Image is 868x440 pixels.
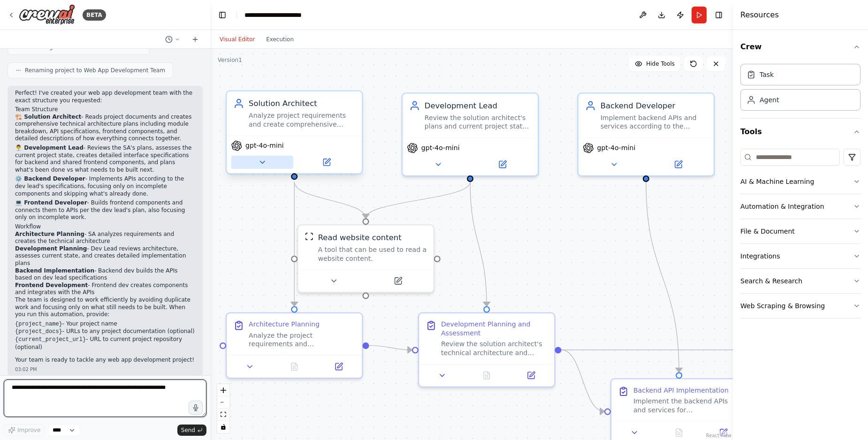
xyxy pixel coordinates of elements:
[15,282,195,296] li: - Frontend dev creates components and integrates with the APIs
[464,182,492,306] g: Edge from 90c62884-4c81-4354-b00b-e4a2fc31a60c to 1d549116-2020-4895-bd61-783676f3d37e
[561,344,796,355] g: Edge from 1d549116-2020-4895-bd61-783676f3d37e to d109e1e4-bb28-46e5-8fb8-0b78330aa328
[217,384,229,433] div: React Flow controls
[15,320,195,328] li: - Your project name
[249,111,355,129] div: Analyze project requirements and create comprehensive technical architecture plans including modu...
[601,114,707,131] div: Implement backend APIs and services according to the development lead's specifications and interf...
[421,144,460,152] span: gpt-4o-mini
[161,34,184,45] button: Switch to previous chat
[640,182,685,372] g: Edge from a2cd4291-31d1-4fc0-ac92-ea5bbc58b31e to 6ba1e9cf-8ecc-4c70-80df-9be9efb4c1dc
[629,56,680,71] button: Hide Tools
[740,9,779,21] h4: Resources
[177,425,206,436] button: Send
[83,9,106,21] div: BETA
[464,369,510,382] button: No output available
[15,231,84,237] strong: Architecture Planning
[15,336,86,343] code: {current_project_url}
[181,426,195,434] span: Send
[15,321,62,327] code: {project_name}
[561,344,604,417] g: Edge from 1d549116-2020-4895-bd61-783676f3d37e to 6ba1e9cf-8ecc-4c70-80df-9be9efb4c1dc
[15,245,87,252] strong: Development Planning
[271,360,318,373] button: No output available
[740,219,860,243] button: File & Document
[320,360,358,373] button: Open in side panel
[318,232,402,243] div: Read website content
[15,223,195,231] h2: Workflow
[601,100,707,111] div: Backend Developer
[305,232,314,241] img: ScrapeWebsiteTool
[760,95,779,105] div: Agent
[15,199,87,206] strong: 💻 Frontend Developer
[15,144,84,151] strong: 👨‍💼 Development Lead
[217,396,229,409] button: zoom out
[740,119,860,145] button: Tools
[740,169,860,194] button: AI & Machine Learning
[712,8,725,22] button: Hide right sidebar
[633,386,729,395] div: Backend API Implementation
[656,426,702,439] button: No output available
[15,106,195,114] h2: Team Structure
[216,8,229,22] button: Hide left sidebar
[425,100,531,111] div: Development Lead
[15,282,88,288] strong: Frontend Development
[214,34,260,45] button: Visual Editor
[577,92,715,176] div: Backend DeveloperImplement backend APIs and services according to the development lead's specific...
[402,92,539,176] div: Development LeadReview the solution architect's plans and current project state to create detaile...
[15,175,195,197] p: - Implements APIs according to the dev lead's specifications, focusing only on incomplete compone...
[217,409,229,421] button: fit view
[260,34,299,45] button: Execution
[249,331,355,348] div: Analyze the project requirements and documentation for {project_name}. Create a comprehensive tec...
[15,231,195,245] li: - SA analyzes requirements and creates the technical architecture
[218,56,242,64] div: Version 1
[512,369,549,382] button: Open in side panel
[217,421,229,433] button: toggle interactivity
[740,269,860,293] button: Search & Research
[15,175,85,182] strong: ⚙️ Backend Developer
[15,114,81,120] strong: 🏗️ Solution Architect
[704,426,742,439] button: Open in side panel
[25,67,165,74] span: Renaming project to Web App Development Team
[367,274,429,288] button: Open in side panel
[360,182,476,218] g: Edge from 90c62884-4c81-4354-b00b-e4a2fc31a60c to 189a149f-44bd-43d2-8fb8-54148880f7c9
[706,433,731,438] a: React Flow attribution
[15,366,195,373] div: 03:02 PM
[418,312,556,387] div: Development Planning and AssessmentReview the solution architect's technical architecture and ass...
[471,158,533,171] button: Open in side panel
[4,424,45,436] button: Improve
[647,158,709,171] button: Open in side panel
[15,328,62,335] code: {project_docs}
[633,397,740,414] div: Implement the backend APIs and services for {project_name} according to the development lead's sp...
[289,182,300,306] g: Edge from 9e1008f6-c68d-47d5-bc74-b404cdbf6f75 to 4479c9d3-59bc-454b-9efd-34a439227c50
[15,336,195,351] li: - URL to current project repository (optional)
[318,245,427,263] div: A tool that can be used to read a website content.
[15,90,195,104] p: Perfect! I've created your web app development team with the exact structure you requested:
[19,4,75,25] img: Logo
[15,357,195,364] p: Your team is ready to tackle any web app development project!
[226,312,363,379] div: Architecture PlanningAnalyze the project requirements and documentation for {project_name}. Creat...
[217,384,229,396] button: zoom in
[597,144,636,152] span: gpt-4o-mini
[296,156,358,169] button: Open in side panel
[249,98,355,109] div: Solution Architect
[760,70,774,79] div: Task
[15,245,195,267] li: - Dev Lead reviews architecture, assesses current state, and creates detailed implementation plans
[17,426,40,434] span: Improve
[740,145,860,326] div: Tools
[425,114,531,131] div: Review the solution architect's plans and current project state to create detailed interface spec...
[15,296,195,319] p: The team is designed to work efficiently by avoiding duplicate work and focusing only on what sti...
[244,10,333,20] nav: breadcrumb
[15,267,195,282] li: - Backend dev builds the APIs based on dev lead specifications
[297,224,434,293] div: ScrapeWebsiteToolRead website contentA tool that can be used to read a website content.
[646,60,675,68] span: Hide Tools
[15,144,195,174] p: - Reviews the SA's plans, assesses the current project state, creates detailed interface specific...
[740,194,860,219] button: Automation & Integration
[369,340,412,356] g: Edge from 4479c9d3-59bc-454b-9efd-34a439227c50 to 1d549116-2020-4895-bd61-783676f3d37e
[441,320,548,337] div: Development Planning and Assessment
[189,401,203,415] button: Click to speak your automation idea
[740,60,860,118] div: Crew
[188,34,203,45] button: Start a new chat
[441,340,548,357] div: Review the solution architect's technical architecture and assess the current state of {project_n...
[15,328,195,336] li: - URLs to any project documentation (optional)
[15,199,195,221] p: - Builds frontend components and connects them to APIs per the dev lead's plan, also focusing onl...
[740,244,860,268] button: Integrations
[289,182,372,218] g: Edge from 9e1008f6-c68d-47d5-bc74-b404cdbf6f75 to 189a149f-44bd-43d2-8fb8-54148880f7c9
